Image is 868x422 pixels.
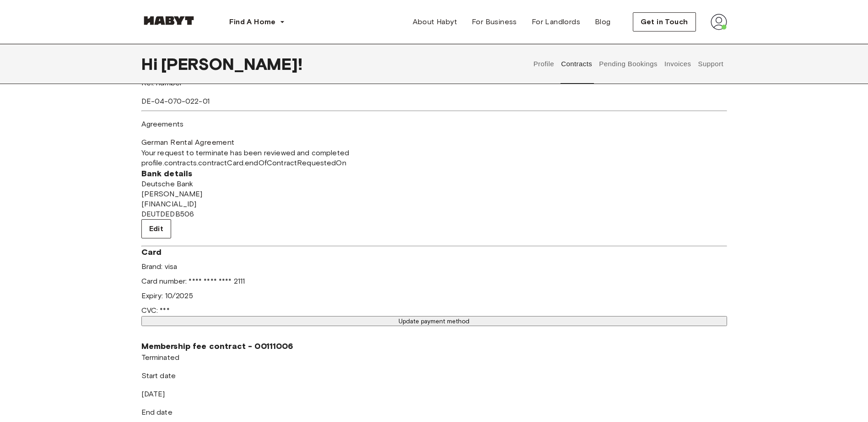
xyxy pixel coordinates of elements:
span: Your request to terminate has been reviewed and completed [141,148,727,158]
span: [PERSON_NAME] [141,189,727,199]
button: Find A Home [222,13,292,31]
p: Brand: visa [141,261,727,272]
span: Deutsche Bank [141,179,727,189]
img: avatar [711,14,727,30]
span: Get in Touch [641,16,688,27]
span: Blog [595,16,611,27]
p: Expiry: 10 / 2025 [141,290,727,301]
div: DE-04-070-022-01 [141,78,434,107]
img: Habyt [141,16,196,25]
span: Membership fee contract - 00111006 [141,341,293,351]
span: Hi [141,54,161,74]
a: For Landlords [524,13,588,31]
p: End date [141,407,434,418]
span: Edit [149,223,164,234]
button: Support [697,44,725,84]
span: Card [141,247,727,258]
div: [DATE] [141,370,434,400]
span: [FINANCIAL_ID] [141,199,727,209]
div: user profile tabs [530,44,727,84]
span: Find A Home [229,16,276,27]
button: Update payment method [141,316,727,326]
button: Edit [141,219,172,238]
p: Agreements [141,119,727,130]
a: Blog [588,13,618,31]
a: About Habyt [405,13,464,31]
span: German Rental Agreement [141,137,235,148]
span: profile.contracts.contractCard.endOfContractRequestedOn [141,158,727,168]
span: For Landlords [532,16,580,27]
span: Bank details [141,168,727,179]
button: Get in Touch [633,12,696,32]
button: Profile [532,44,555,84]
span: For Business [472,16,517,27]
span: DEUTDEDB506 [141,209,727,219]
button: Invoices [663,44,692,84]
button: Pending Bookings [598,44,659,84]
span: About Habyt [413,16,457,27]
a: For Business [464,13,524,31]
button: Contracts [560,44,593,84]
a: German Rental Agreement [141,137,727,148]
span: Terminated [141,353,180,362]
span: [PERSON_NAME] ! [161,54,302,74]
p: Start date [141,370,434,381]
